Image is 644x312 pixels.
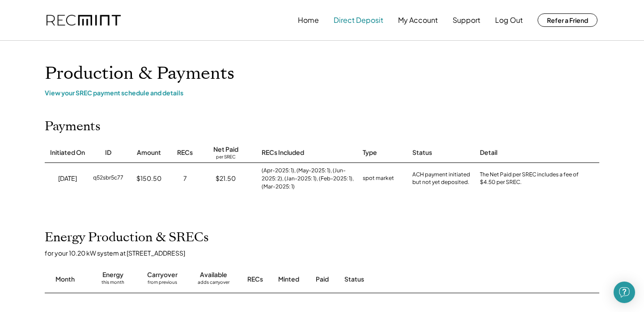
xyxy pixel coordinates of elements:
h2: Payments [45,119,101,134]
img: recmint-logotype%403x.png [47,15,121,26]
div: q52sbr5c77 [93,174,123,183]
div: adds carryover [198,279,229,288]
h1: Production & Payments [45,63,599,84]
div: Available [200,270,227,279]
div: Net Paid [213,145,238,154]
div: Energy [102,270,123,279]
div: $150.50 [136,174,161,183]
div: Status [412,148,432,157]
h2: Energy Production & SRECs [45,230,209,245]
div: for your 10.20 kW system at [STREET_ADDRESS] [45,249,608,257]
div: per SREC [216,154,236,161]
div: Amount [137,148,161,157]
div: Type [363,148,377,157]
button: Direct Deposit [334,11,383,29]
button: Home [298,11,319,29]
button: Log Out [495,11,523,29]
div: from previous [148,279,177,288]
button: My Account [398,11,438,29]
div: Month [55,275,75,284]
div: ID [105,148,111,157]
div: this month [102,279,124,288]
div: [DATE] [58,174,77,183]
div: $21.50 [216,174,236,183]
div: 7 [183,174,187,183]
div: The Net Paid per SREC includes a fee of $4.50 per SREC. [480,171,583,186]
div: Initiated On [50,148,85,157]
div: RECs [247,275,263,284]
button: Support [453,11,480,29]
div: Minted [278,275,299,284]
div: View your SREC payment schedule and details [45,89,599,97]
div: RECs Included [262,148,304,157]
div: ACH payment initiated but not yet deposited. [412,171,471,186]
div: Detail [480,148,497,157]
div: Carryover [147,270,178,279]
div: (Apr-2025: 1), (May-2025: 1), (Jun-2025: 2), (Jan-2025: 1), (Feb-2025: 1), (Mar-2025: 1) [262,167,354,191]
div: spot market [363,174,394,183]
div: Status [344,275,496,284]
div: Open Intercom Messenger [614,282,635,303]
div: RECs [177,148,193,157]
button: Refer a Friend [538,13,597,27]
div: Paid [316,275,329,284]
